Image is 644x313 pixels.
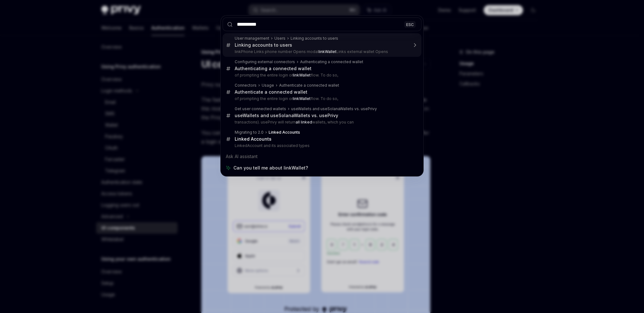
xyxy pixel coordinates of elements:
[319,49,336,54] b: linkWallet
[235,120,408,125] p: transactions). usePrivy will return wallets, which you can
[293,73,311,77] b: linkWallet
[223,151,421,162] div: Ask AI assistant
[300,59,363,64] div: Authenticating a connected wallet
[279,83,339,88] div: Authenticate a connected wallet
[274,36,285,41] div: Users
[235,143,408,148] p: LinkedAccount and its associated types
[235,83,257,88] div: Connectors
[296,120,312,124] b: all linked
[235,59,295,64] div: Configuring external connectors
[262,83,274,88] div: Usage
[235,36,269,41] div: User management
[235,66,312,71] div: Authenticating a connected wallet
[235,136,272,142] b: Linked Accounts
[291,106,377,111] div: useWallets and useSolanaWallets vs. usePrivy
[235,130,264,135] div: Migrating to 2.0
[404,21,416,28] div: ESC
[293,96,311,101] b: linkWallet
[235,49,408,54] p: linkPhone Links phone number Opens modal Links external wallet Opens
[235,73,408,78] p: of prompting the entire login or flow. To do so,
[235,42,292,48] div: Linking accounts to users
[269,130,300,135] b: Linked Accounts
[233,165,308,171] span: Can you tell me about linkWallet?
[291,36,338,41] div: Linking accounts to users
[235,89,307,95] div: Authenticate a connected wallet
[235,106,286,111] div: Get user connected wallets
[235,113,338,118] div: useWallets and useSolanaWallets vs. usePrivy
[235,96,408,101] p: of prompting the entire login or flow. To do so,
